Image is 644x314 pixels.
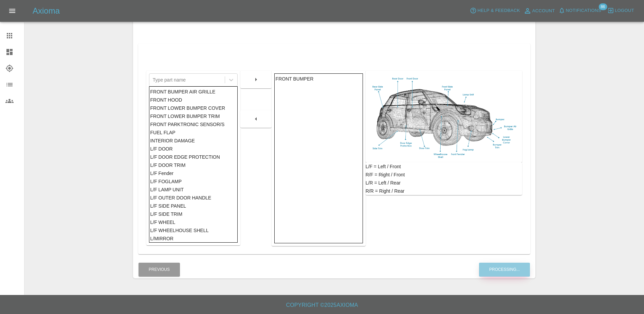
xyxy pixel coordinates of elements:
[150,177,236,186] div: L/F FOGLAMP
[139,263,180,277] button: Previous
[468,5,521,16] button: Help & Feedback
[150,137,236,145] div: INTERIOR DAMAGE
[150,169,236,177] div: L/F Fender
[150,186,236,194] div: L/F LAMP UNIT
[150,120,236,128] div: FRONT PARKTRONIC SENSOR/S
[532,7,555,15] span: Account
[150,194,236,202] div: L/F OUTER DOOR HANDLE
[276,75,362,83] div: FRONT BUMPER
[150,153,236,161] div: L/F DOOR EDGE PROTECTION
[599,3,607,10] span: 86
[150,234,236,243] div: L/MIRROR
[615,7,634,15] span: Logout
[150,104,236,112] div: FRONT LOWER BUMPER COVER
[150,145,236,153] div: L/F DOOR
[150,210,236,218] div: L/F SIDE TRIM
[150,218,236,226] div: L/F WHEEL
[150,88,236,96] div: FRONT BUMPER AIR GRILLE
[368,73,519,160] img: car
[150,161,236,169] div: L/F DOOR TRIM
[150,128,236,137] div: FUEL FLAP
[4,3,20,19] button: Open drawer
[5,300,639,310] h6: Copyright © 2025 Axioma
[477,7,520,15] span: Help & Feedback
[150,96,236,104] div: FRONT HOOD
[606,5,636,16] button: Logout
[150,202,236,210] div: L/F SIDE PANEL
[566,7,601,15] span: Notifications
[522,5,557,16] a: Account
[366,162,522,195] div: L/F = Left / Front R/F = Right / Front L/R = Left / Rear R/R = Right / Rear
[150,226,236,234] div: L/F WHEELHOUSE SHELL
[150,112,236,120] div: FRONT LOWER BUMPER TRIM
[557,5,603,16] button: Notifications
[33,5,60,16] h5: Axioma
